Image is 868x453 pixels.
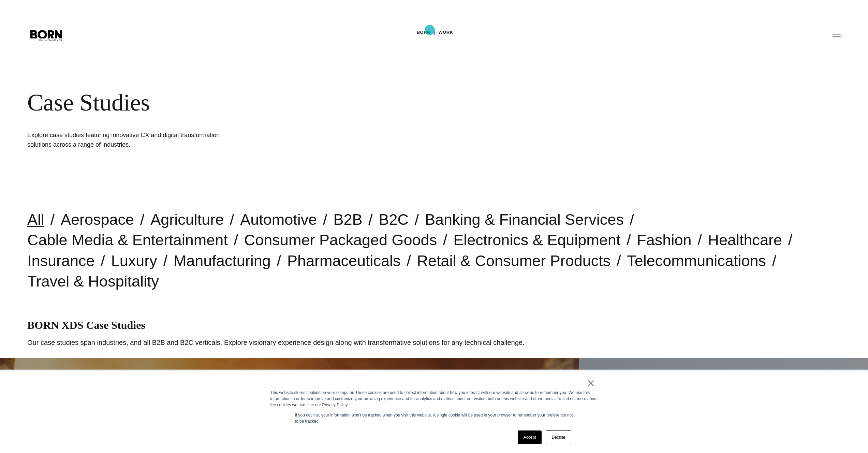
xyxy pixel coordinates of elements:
[287,252,401,269] a: Pharmaceuticals
[244,231,437,249] a: Consumer Packaged Goods
[27,89,416,117] div: Case Studies
[27,130,232,149] h1: Explore case studies featuring innovative CX and digital transformation solutions across a range ...
[295,412,573,424] p: If you decline, your information won’t be tracked when you visit this website. A single cookie wi...
[240,211,317,228] a: Automotive
[333,211,362,228] a: B2B
[518,430,542,444] a: Accept
[27,319,841,332] h1: BORN XDS Case Studies
[270,390,598,408] div: This website stores cookies on your computer. These cookies are used to collect information about...
[27,273,159,290] a: Travel & Hospitality
[453,231,620,249] a: Electronics & Equipment
[27,252,95,269] a: Insurance
[417,27,430,38] a: BORN
[546,430,571,444] a: Decline
[828,28,845,42] button: Open
[425,211,624,228] a: Banking & Financial Services
[111,252,157,269] a: Luxury
[27,211,44,228] a: All
[587,380,595,386] a: ×
[150,211,224,228] a: Agriculture
[379,211,409,228] a: B2C
[708,231,782,249] a: Healthcare
[27,231,228,249] a: Cable Media & Entertainment
[637,231,691,249] a: Fashion
[61,211,134,228] a: Aerospace
[627,252,766,269] a: Telecommunications
[174,252,271,269] a: Manufacturing
[417,252,611,269] a: Retail & Consumer Products
[439,27,453,38] a: Work
[27,337,841,348] p: Our case studies span industries, and all B2B and B2C verticals. Explore visionary experience des...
